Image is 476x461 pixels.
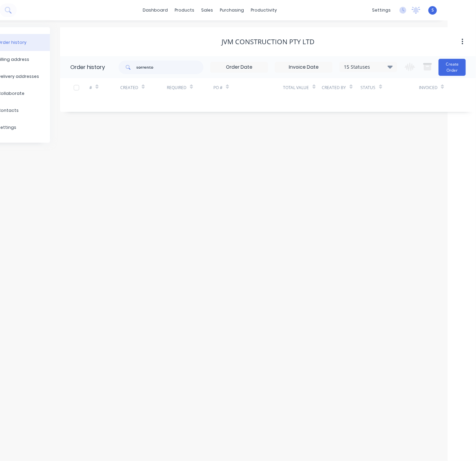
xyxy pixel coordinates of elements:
[222,38,315,46] div: JVM Construction Pty Ltd
[283,85,309,91] div: Total Value
[247,5,280,15] div: productivity
[419,78,450,97] div: Invoiced
[369,5,394,15] div: settings
[213,78,283,97] div: PO #
[275,62,332,72] input: Invoice Date
[340,63,397,71] div: 15 Statuses
[70,63,105,71] div: Order history
[213,85,223,91] div: PO #
[211,62,268,72] input: Order Date
[439,59,466,76] button: Create Order
[216,5,247,15] div: purchasing
[136,61,204,74] input: Search...
[120,85,138,91] div: Created
[89,78,120,97] div: #
[283,78,322,97] div: Total Value
[167,78,213,97] div: Required
[171,5,198,15] div: products
[322,85,346,91] div: Created By
[120,78,167,97] div: Created
[431,7,434,13] span: S
[167,85,187,91] div: Required
[361,85,376,91] div: Status
[89,85,92,91] div: #
[139,5,171,15] a: dashboard
[361,78,419,97] div: Status
[322,78,361,97] div: Created By
[419,85,438,91] div: Invoiced
[198,5,216,15] div: sales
